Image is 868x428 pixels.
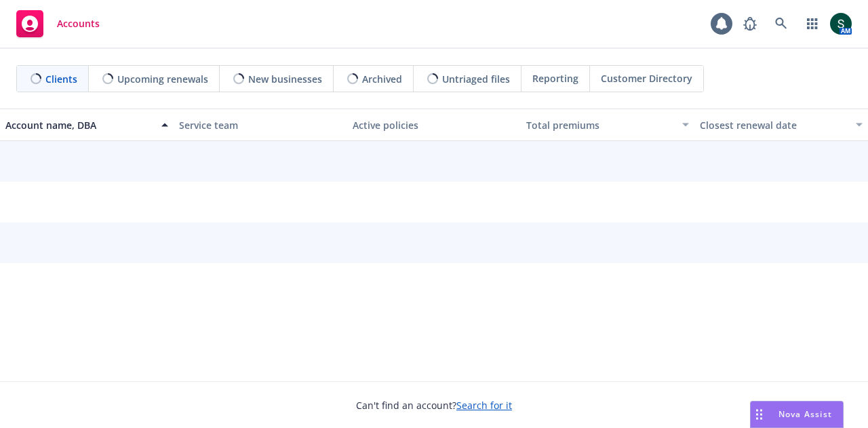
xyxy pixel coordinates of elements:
[768,10,795,37] a: Search
[57,18,100,29] span: Accounts
[694,109,868,141] button: Closest renewal date
[750,401,844,428] button: Nova Assist
[179,118,342,132] div: Service team
[11,5,105,43] a: Accounts
[353,118,515,132] div: Active policies
[700,118,848,132] div: Closest renewal date
[830,13,852,35] img: photo
[532,71,578,85] span: Reporting
[117,72,208,86] span: Upcoming renewals
[362,72,402,86] span: Archived
[799,10,826,37] a: Switch app
[526,118,674,132] div: Total premiums
[778,408,832,420] span: Nova Assist
[442,72,510,86] span: Untriaged files
[5,118,153,132] div: Account name, DBA
[174,109,347,141] button: Service team
[248,72,322,86] span: New businesses
[601,71,692,85] span: Customer Directory
[356,398,512,412] span: Can't find an account?
[751,402,768,427] div: Drag to move
[347,109,521,141] button: Active policies
[456,399,512,412] a: Search for it
[521,109,694,141] button: Total premiums
[45,72,77,86] span: Clients
[736,10,764,37] a: Report a Bug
